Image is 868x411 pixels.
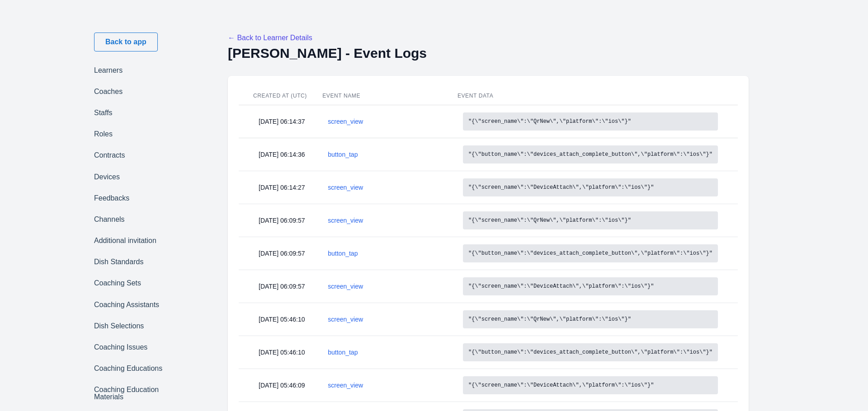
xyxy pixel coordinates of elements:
[253,348,311,357] div: [DATE] 05:46:10
[90,190,177,206] a: Feedbacks
[253,249,311,258] div: [DATE] 06:09:57
[328,150,441,159] a: button_tap
[328,216,441,225] a: screen_view
[90,105,177,121] a: Staffs
[228,45,749,61] h2: [PERSON_NAME] - Event Logs
[317,87,452,105] th: Event Name
[90,318,177,334] a: Dish Selections
[463,112,718,131] pre: "{\"screen_name\":\"QrNew\",\"platform\":\"ios\"}"
[463,343,718,361] pre: "{\"button_name\":\"devices_attach_complete_button\",\"platform\":\"ios\"}"
[90,148,177,163] a: Contracts
[90,84,177,99] a: Coaches
[463,244,718,262] pre: "{\"button_name\":\"devices_attach_complete_button\",\"platform\":\"ios\"}"
[90,169,177,185] a: Devices
[463,211,718,229] pre: "{\"screen_name\":\"QrNew\",\"platform\":\"ios\"}"
[328,117,441,126] a: screen_view
[328,348,441,357] a: button_tap
[463,277,718,295] pre: "{\"screen_name\":\"DeviceAttach\",\"platform\":\"ios\"}"
[94,33,158,51] a: Back to app
[90,62,177,78] a: Learners
[90,339,177,355] a: Coaching Issues
[328,315,441,324] a: screen_view
[228,34,312,42] a: ← Back to Learner Details
[452,87,738,105] th: Event Data
[463,178,718,196] pre: "{\"screen_name\":\"DeviceAttach\",\"platform\":\"ios\"}"
[90,276,177,291] a: Coaching Sets
[253,282,311,291] div: [DATE] 06:09:57
[90,211,177,227] a: Channels
[239,87,317,105] th: Created At (UTC)
[253,117,311,126] div: [DATE] 06:14:37
[253,183,311,192] div: [DATE] 06:14:27
[463,310,718,328] pre: "{\"screen_name\":\"QrNew\",\"platform\":\"ios\"}"
[90,297,177,313] a: Coaching Assistants
[463,145,718,163] pre: "{\"button_name\":\"devices_attach_complete_button\",\"platform\":\"ios\"}"
[90,382,177,405] a: Coaching Education Materials
[253,381,311,390] div: [DATE] 05:46:09
[253,315,311,324] div: [DATE] 05:46:10
[463,376,718,394] pre: "{\"screen_name\":\"DeviceAttach\",\"platform\":\"ios\"}"
[253,150,311,159] div: [DATE] 06:14:36
[90,126,177,142] a: Roles
[328,381,441,390] a: screen_view
[328,249,441,258] a: button_tap
[253,216,311,225] div: [DATE] 06:09:57
[90,254,177,270] a: Dish Standards
[328,183,441,192] a: screen_view
[328,282,441,291] a: screen_view
[90,233,177,249] a: Additional invitation
[90,361,177,377] a: Coaching Educations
